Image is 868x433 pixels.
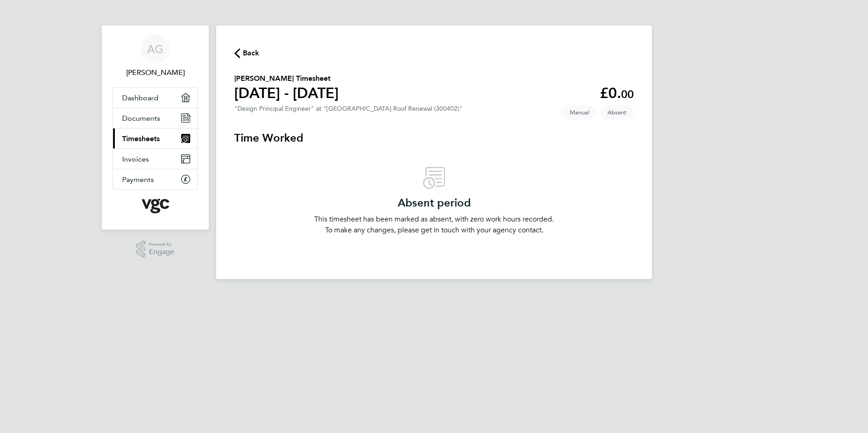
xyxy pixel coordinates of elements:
span: Dashboard [122,93,158,102]
h3: Time Worked [234,131,634,145]
a: Dashboard [113,88,197,108]
span: Payments [122,175,154,184]
span: 00 [621,88,634,101]
div: "Design Principal Engineer" at "[GEOGRAPHIC_DATA] Roof Renewal (300402)" [234,105,463,113]
span: This timesheet is Absent. [600,105,634,120]
h1: [DATE] - [DATE] [234,84,339,102]
app-decimal: £0. [600,84,634,102]
span: AG [147,43,163,55]
span: Back [243,48,260,59]
span: Timesheets [122,134,160,143]
button: Back [234,47,260,59]
span: Invoices [122,155,149,163]
a: Documents [113,108,197,128]
span: Engage [149,248,174,256]
p: This timesheet has been marked as absent, with zero work hours recorded. [234,214,634,225]
span: Andrew Gordon [113,67,198,78]
a: Go to home page [113,199,198,213]
a: Payments [113,169,197,189]
a: Powered byEngage [136,241,175,258]
span: Documents [122,114,160,123]
a: Timesheets [113,128,197,148]
h3: Absent period [234,196,634,210]
img: vgcgroup-logo-retina.png [142,199,169,213]
a: AG[PERSON_NAME] [113,34,198,78]
h2: [PERSON_NAME] Timesheet [234,73,339,84]
span: Powered by [149,241,174,248]
p: To make any changes, please get in touch with your agency contact. [234,225,634,236]
span: This timesheet was manually created. [562,105,597,120]
nav: Main navigation [102,25,209,230]
a: Invoices [113,149,197,169]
